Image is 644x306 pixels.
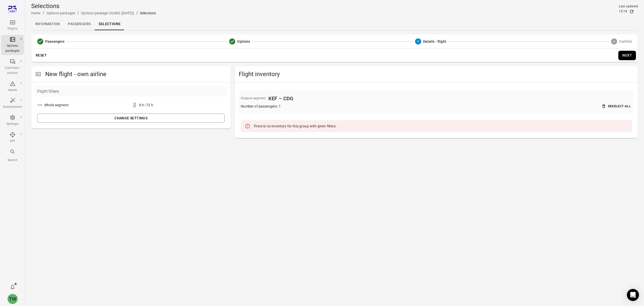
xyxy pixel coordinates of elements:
[31,2,156,10] h1: Selections
[629,9,634,14] button: Refresh data
[8,282,18,292] button: Notifications
[3,88,22,93] div: Issues
[1,18,24,33] a: Flights
[3,66,22,76] div: Communi-cations
[601,103,632,110] button: Deselect all
[31,18,64,30] a: Information
[241,104,280,109] div: Number of passengers: 1
[37,114,225,123] button: Change settings
[31,11,41,15] a: Home
[44,103,69,108] div: Whole segment
[47,11,75,15] a: Options packages
[1,147,24,164] button: Search
[423,39,446,44] span: Details - flight
[1,79,24,94] a: Issues
[627,289,639,301] div: Open Intercom Messenger
[1,96,24,111] a: Automations
[37,88,59,94] div: Flight filters
[3,43,22,54] div: Options packages
[3,105,22,110] div: Automations
[31,18,638,30] div: Local navigation
[268,94,293,103] div: KEF – CDG
[64,18,95,30] a: Passengers
[8,294,18,304] div: TW
[1,57,24,77] a: Communi-cations
[1,113,24,128] a: Settings
[33,51,49,60] button: Reset
[3,26,22,31] div: Flights
[31,10,156,16] nav: Breadcrumbs
[619,39,632,44] span: Confirm
[77,10,79,16] li: /
[45,70,227,78] span: New flight - own airline
[613,40,615,43] text: 4
[237,39,250,44] span: Options
[253,122,337,131] div: There is no inventory for this group with given filters.
[81,11,134,15] a: Options package OG400 ([DATE])
[619,4,638,9] div: Last updated
[1,130,24,145] a: API
[618,51,636,60] button: Next
[3,139,22,144] div: API
[136,10,138,16] li: /
[1,35,24,55] a: Options packages
[241,96,266,101] div: Original segment:
[3,158,22,163] div: Search
[45,39,65,44] span: Passengers
[43,10,45,16] li: /
[239,70,634,78] span: Flight inventory
[619,9,627,14] div: 10:18
[3,122,22,127] div: Settings
[417,40,419,43] text: 3
[140,11,156,16] div: Selections
[6,292,20,306] button: Tony Wang
[95,18,124,30] a: Selections
[139,103,153,108] div: 0 h–72 h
